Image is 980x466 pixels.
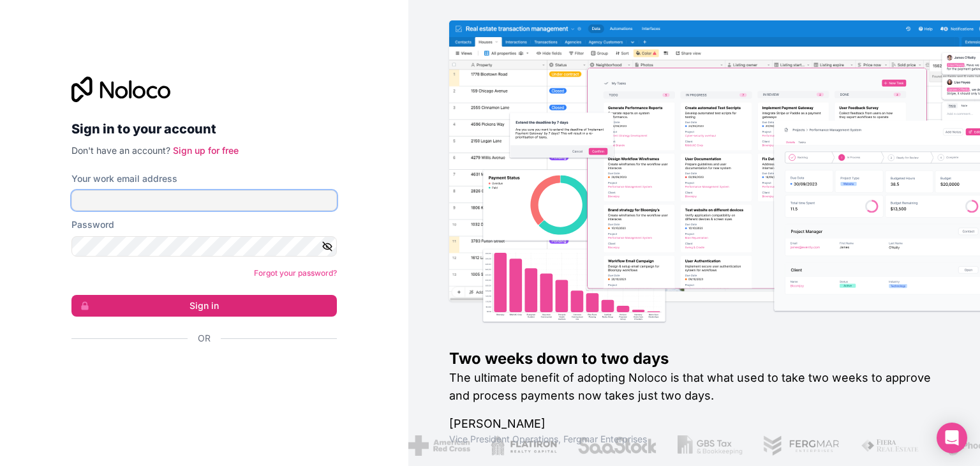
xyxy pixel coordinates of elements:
span: Don't have an account? [71,145,170,156]
iframe: Sign in with Google Button [65,359,333,387]
label: Your work email address [71,172,177,185]
h2: Sign in to your account [71,117,337,140]
h2: The ultimate benefit of adopting Noloco is that what used to take two weeks to approve and proces... [449,369,939,405]
input: Password [71,236,337,257]
a: Forgot your password? [254,268,337,278]
img: /assets/american-red-cross-BAupjrZR.png [408,435,470,456]
label: Password [71,218,114,231]
h1: [PERSON_NAME] [449,415,939,433]
div: Open Intercom Messenger [937,423,967,453]
button: Sign in [71,295,337,317]
input: Email address [71,190,337,211]
h1: Vice President Operations , Fergmar Enterprises [449,433,939,446]
h1: Two weeks down to two days [449,349,939,369]
a: Sign up for free [173,145,239,156]
span: Or [198,332,211,345]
